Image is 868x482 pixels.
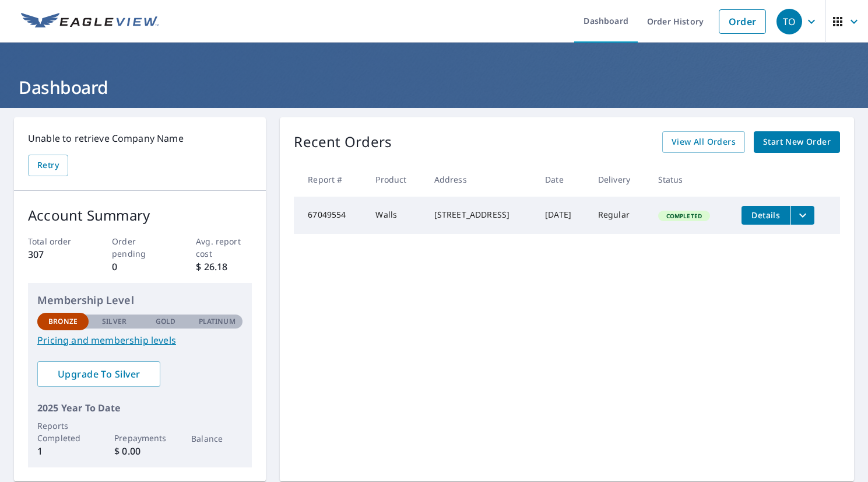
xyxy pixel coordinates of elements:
[659,212,709,220] span: Completed
[196,235,252,260] p: Avg. report cost
[536,197,589,234] td: [DATE]
[672,135,736,149] span: View All Orders
[48,316,78,327] p: Bronze
[434,209,526,221] div: [STREET_ADDRESS]
[112,235,168,260] p: Order pending
[754,131,840,153] a: Start New Order
[156,316,175,327] p: Gold
[102,316,126,327] p: Silver
[21,13,159,30] img: EV Logo
[28,131,252,145] p: Unable to retrieve Company Name
[719,9,766,34] a: Order
[649,162,732,197] th: Status
[589,197,649,234] td: Regular
[37,333,243,347] a: Pricing and membership levels
[589,162,649,197] th: Delivery
[294,162,366,197] th: Report #
[114,432,166,444] p: Prepayments
[112,260,168,274] p: 0
[28,205,252,226] p: Account Summary
[37,444,89,458] p: 1
[742,206,790,225] button: detailsBtn-67049554
[47,368,151,380] span: Upgrade To Silver
[199,316,236,327] p: Platinum
[28,235,84,247] p: Total order
[294,197,366,234] td: 67049554
[366,197,424,234] td: Walls
[37,361,160,387] a: Upgrade To Silver
[28,247,84,261] p: 307
[748,209,783,221] span: Details
[425,162,536,197] th: Address
[28,155,68,176] button: Retry
[536,162,589,197] th: Date
[114,444,166,458] p: $ 0.00
[37,420,89,444] p: Reports Completed
[776,9,802,34] div: TO
[366,162,424,197] th: Product
[37,158,59,173] span: Retry
[14,75,854,99] h1: Dashboard
[294,131,392,153] p: Recent Orders
[790,206,814,225] button: filesDropdownBtn-67049554
[662,131,745,153] a: View All Orders
[196,260,252,274] p: $ 26.18
[191,432,243,445] p: Balance
[37,292,243,308] p: Membership Level
[37,401,243,415] p: 2025 Year To Date
[763,135,831,149] span: Start New Order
